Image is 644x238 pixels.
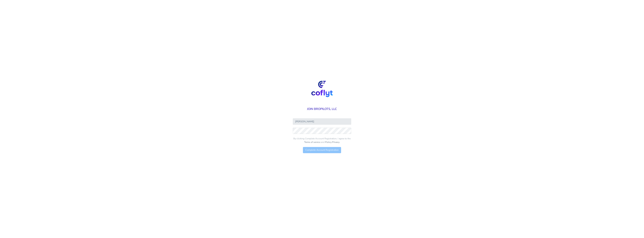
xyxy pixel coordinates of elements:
a: Terms of service [304,141,320,144]
input: Your Name [293,118,351,125]
span: By clicking Complete Account Registration, I agree to the [293,137,351,140]
img: logo_gradient_stacked-0c6faa0ed03abeb08992b468781a0f26af48cf32221e011f95027b737607da19.png [311,80,333,98]
input: Complete Account Registration [303,147,341,153]
a: Policy Privacy. [325,141,340,144]
h2: Join Bropilots, LLC [278,107,367,111]
span: and [321,141,325,144]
